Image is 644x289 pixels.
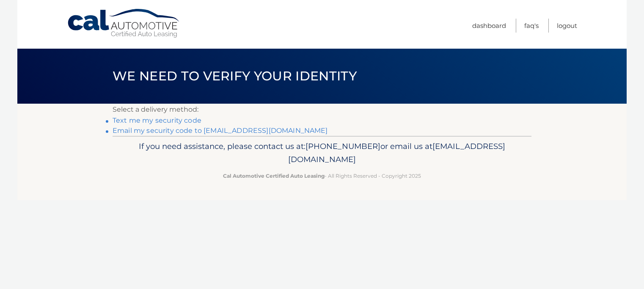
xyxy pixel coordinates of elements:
span: We need to verify your identity [113,68,357,84]
a: Cal Automotive [67,8,181,39]
p: If you need assistance, please contact us at: or email us at [118,140,526,167]
p: Select a delivery method: [113,104,531,116]
a: FAQ's [524,19,539,33]
a: Email my security code to [EMAIL_ADDRESS][DOMAIN_NAME] [113,127,328,135]
span: [PHONE_NUMBER] [305,141,380,151]
strong: Cal Automotive Certified Auto Leasing [223,173,325,179]
a: Dashboard [472,19,506,33]
a: Logout [557,19,577,33]
p: - All Rights Reserved - Copyright 2025 [118,171,526,180]
a: Text me my security code [113,116,201,124]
